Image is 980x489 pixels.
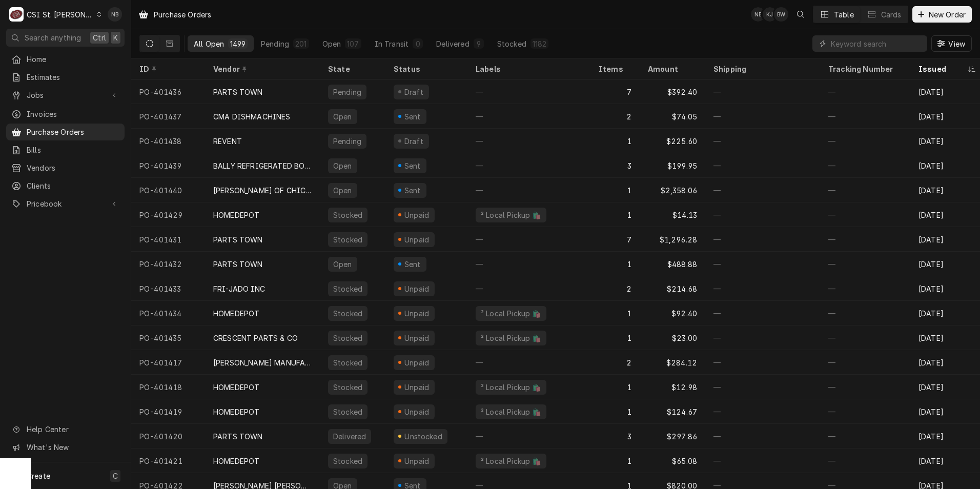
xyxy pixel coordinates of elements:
[6,141,125,158] a: Bills
[131,178,205,202] div: PO-401440
[820,375,910,399] div: —
[213,136,242,147] div: REVENT
[590,252,640,276] div: 1
[9,7,24,22] div: C
[415,38,421,49] div: 0
[403,160,422,171] div: Sent
[467,129,590,153] div: —
[640,276,705,301] div: $214.68
[640,325,705,350] div: $23.00
[820,350,910,375] div: —
[6,29,125,47] button: Search anythingCtrlK
[131,301,205,325] div: PO-401434
[590,227,640,252] div: 7
[912,6,972,23] button: New Order
[640,375,705,399] div: $12.98
[705,79,820,104] div: —
[403,185,422,196] div: Sent
[590,449,640,473] div: 1
[332,259,353,270] div: Open
[590,350,640,375] div: 2
[27,424,118,435] span: Help Center
[774,7,788,22] div: BW
[332,406,363,417] div: Stocked
[113,471,118,481] span: C
[332,308,363,319] div: Stocked
[213,64,310,74] div: Vendor
[27,180,119,191] span: Clients
[131,449,205,473] div: PO-401421
[131,202,205,227] div: PO-401429
[480,333,542,343] div: ² Local Pickup 🛍️
[480,382,542,393] div: ² Local Pickup 🛍️
[640,79,705,104] div: $392.40
[640,350,705,375] div: $284.12
[213,456,259,466] div: HOMEDEPOT
[705,325,820,350] div: —
[820,301,910,325] div: —
[213,431,263,442] div: PARTS TOWN
[480,308,542,319] div: ² Local Pickup 🛍️
[6,195,125,212] a: Go to Pricebook
[467,252,590,276] div: —
[705,252,820,276] div: —
[139,64,195,74] div: ID
[774,7,788,22] div: Brad Wicks's Avatar
[590,424,640,449] div: 3
[93,32,106,43] span: Ctrl
[213,111,291,122] div: CMA DISHMACHINES
[640,449,705,473] div: $65.08
[640,129,705,153] div: $225.60
[27,145,119,155] span: Bills
[194,38,224,49] div: All Open
[497,38,526,49] div: Stocked
[332,87,362,97] div: Pending
[332,382,363,393] div: Stocked
[332,283,363,294] div: Stocked
[213,87,263,97] div: PARTS TOWN
[480,406,542,417] div: ² Local Pickup 🛍️
[640,202,705,227] div: $14.13
[467,424,590,449] div: —
[6,177,125,194] a: Clients
[640,399,705,424] div: $124.67
[295,38,307,49] div: 201
[590,301,640,325] div: 1
[27,90,104,100] span: Jobs
[820,449,910,473] div: —
[27,442,118,453] span: What's New
[403,111,422,122] div: Sent
[213,259,263,270] div: PARTS TOWN
[213,382,259,393] div: HOMEDEPOT
[403,259,422,270] div: Sent
[705,227,820,252] div: —
[332,234,363,245] div: Stocked
[131,129,205,153] div: PO-401438
[640,153,705,178] div: $199.95
[213,234,263,245] div: PARTS TOWN
[820,399,910,424] div: —
[590,79,640,104] div: 7
[599,64,629,74] div: Items
[705,129,820,153] div: —
[230,38,246,49] div: 1499
[820,104,910,129] div: —
[6,421,125,438] a: Go to Help Center
[131,399,205,424] div: PO-401419
[820,178,910,202] div: —
[403,357,431,368] div: Unpaid
[820,79,910,104] div: —
[328,64,377,74] div: State
[27,109,119,119] span: Invoices
[113,32,118,43] span: K
[213,333,298,343] div: CRESCENT PARTS & CO
[403,87,425,97] div: Draft
[6,106,125,123] a: Invoices
[467,104,590,129] div: —
[533,38,547,49] div: 1182
[590,153,640,178] div: 3
[131,104,205,129] div: PO-401437
[590,325,640,350] div: 1
[705,301,820,325] div: —
[640,424,705,449] div: $297.86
